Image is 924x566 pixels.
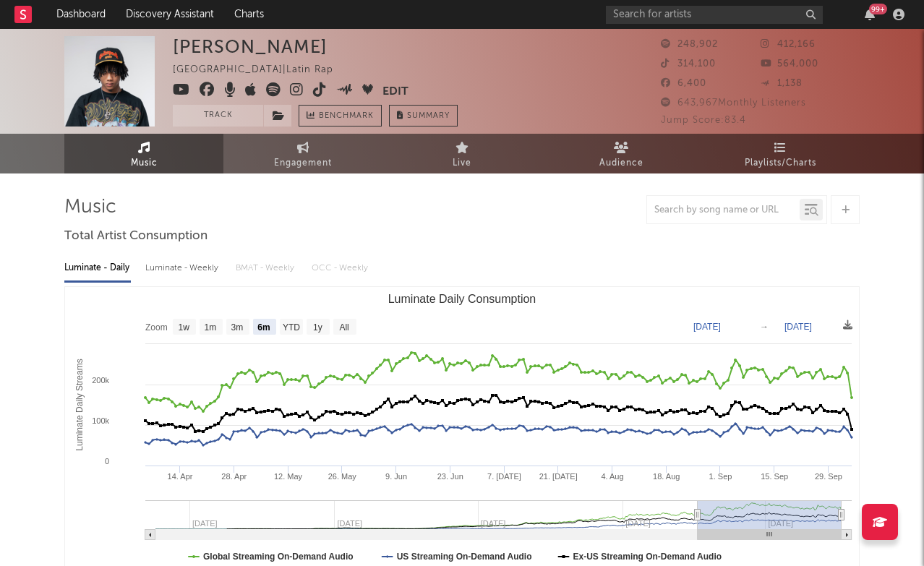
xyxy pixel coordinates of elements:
[437,472,463,481] text: 23. Jun
[453,155,471,172] span: Live
[221,472,247,481] text: 28. Apr
[299,105,382,127] a: Benchmark
[64,228,208,245] span: Total Artist Consumption
[661,79,706,88] span: 6,400
[173,61,350,79] div: [GEOGRAPHIC_DATA] | Latin Rap
[606,6,823,24] input: Search for artists
[257,322,270,333] text: 6m
[745,155,816,172] span: Playlists/Charts
[339,322,348,333] text: All
[542,134,701,173] a: Audience
[661,59,716,69] span: 314,100
[173,105,263,127] button: Track
[74,359,85,450] text: Luminate Daily Streams
[105,457,109,466] text: 0
[599,155,643,172] span: Audience
[761,472,788,481] text: 15. Sep
[761,40,816,49] span: 412,166
[815,472,842,481] text: 29. Sep
[388,293,536,305] text: Luminate Daily Consumption
[661,116,746,125] span: Jump Score: 83.4
[487,472,521,481] text: 7. [DATE]
[283,322,300,333] text: YTD
[179,322,190,333] text: 1w
[760,322,769,332] text: →
[168,472,193,481] text: 14. Apr
[573,552,722,562] text: Ex-US Streaming On-Demand Audio
[701,134,860,173] a: Playlists/Charts
[539,472,578,481] text: 21. [DATE]
[382,82,408,100] button: Edit
[203,552,354,562] text: Global Streaming On-Demand Audio
[313,322,322,333] text: 1y
[274,472,303,481] text: 12. May
[382,134,542,173] a: Live
[761,79,803,88] span: 1,138
[92,376,109,385] text: 200k
[145,256,221,280] div: Luminate - Weekly
[131,155,158,172] span: Music
[784,322,812,332] text: [DATE]
[319,108,374,125] span: Benchmark
[173,36,328,57] div: [PERSON_NAME]
[223,134,382,173] a: Engagement
[661,98,806,108] span: 643,967 Monthly Listeners
[92,416,109,425] text: 100k
[869,4,887,14] div: 99 +
[397,552,532,562] text: US Streaming On-Demand Audio
[64,134,223,173] a: Music
[64,256,131,280] div: Luminate - Daily
[647,205,800,216] input: Search by song name or URL
[385,472,407,481] text: 9. Jun
[761,59,818,69] span: 564,000
[145,322,168,333] text: Zoom
[653,472,680,481] text: 18. Aug
[601,472,623,481] text: 4. Aug
[328,472,357,481] text: 26. May
[709,472,732,481] text: 1. Sep
[205,322,217,333] text: 1m
[407,112,450,120] span: Summary
[865,9,875,20] button: 99+
[274,155,332,172] span: Engagement
[661,40,718,49] span: 248,902
[389,105,458,127] button: Summary
[231,322,244,333] text: 3m
[693,322,721,332] text: [DATE]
